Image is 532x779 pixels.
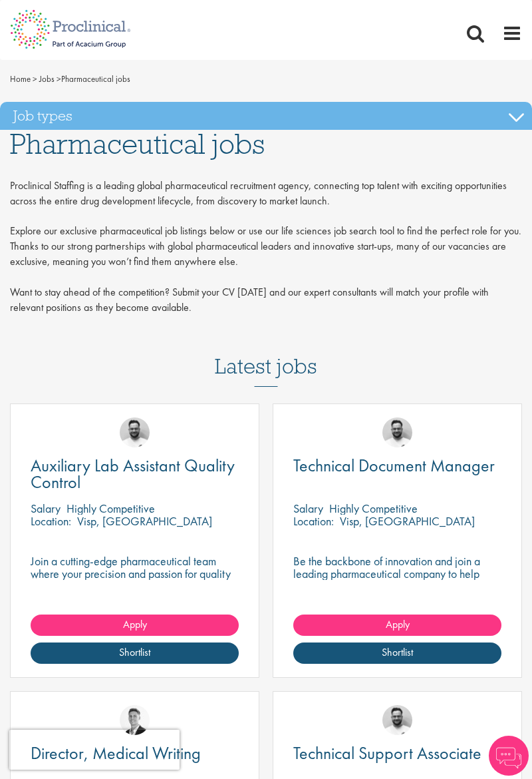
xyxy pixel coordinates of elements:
iframe: reCAPTCHA [9,730,180,770]
span: Technical Support Associate [293,742,481,764]
p: Be the backbone of innovation and join a leading pharmaceutical company to help keep life-changin... [293,555,501,593]
img: Chatbot [489,736,529,776]
a: Shortlist [31,643,239,664]
span: Salary [293,501,323,516]
img: George Watson [120,705,150,735]
p: Highly Competitive [66,501,155,516]
span: Location: [31,513,71,529]
span: Location: [293,513,334,529]
span: Technical Document Manager [293,454,495,477]
p: Visp, [GEOGRAPHIC_DATA] [340,513,475,529]
a: Apply [293,615,501,636]
a: Shortlist [293,643,501,664]
span: Salary [31,501,61,516]
img: Emile De Beer [120,417,150,447]
a: Technical Document Manager [293,457,501,474]
a: Technical Support Associate [293,745,501,762]
span: Auxiliary Lab Assistant Quality Control [31,454,235,493]
a: Auxiliary Lab Assistant Quality Control [31,457,239,491]
span: Apply [386,617,410,631]
span: Apply [123,617,147,631]
img: Emile De Beer [382,705,412,735]
span: Pharmaceutical jobs [10,126,265,162]
img: Emile De Beer [382,417,412,447]
h3: Latest jobs [215,322,317,387]
a: Apply [31,615,239,636]
p: Join a cutting-edge pharmaceutical team where your precision and passion for quality will help sh... [31,555,239,605]
div: Proclinical Staffing is a leading global pharmaceutical recruitment agency, connecting top talent... [10,178,522,322]
p: Visp, [GEOGRAPHIC_DATA] [77,513,212,529]
p: Highly Competitive [329,501,418,516]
